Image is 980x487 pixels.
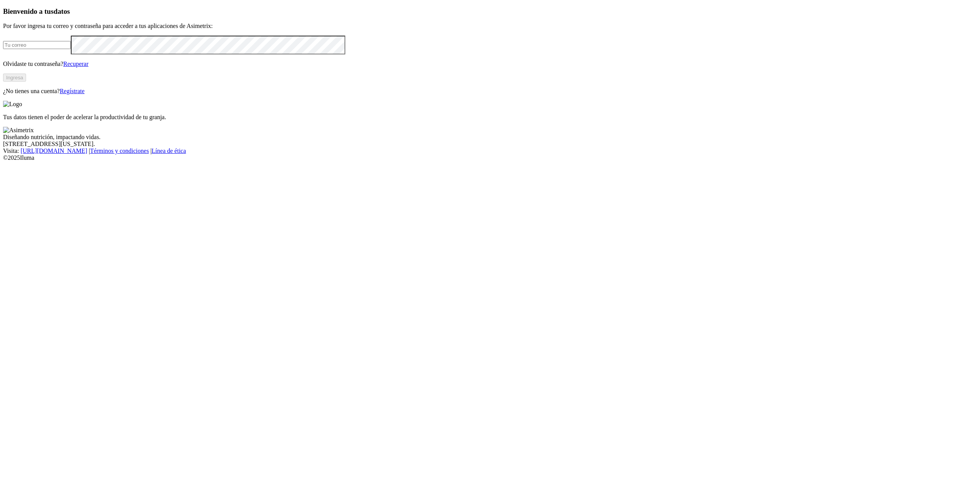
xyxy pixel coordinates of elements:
[3,23,977,30] p: Por favor ingresa tu correo y contraseña para acceder a tus aplicaciones de Asimetrix:
[3,61,977,67] p: Olvidaste tu contraseña?
[3,7,977,16] h3: Bienvenido a tus
[152,148,186,154] a: Línea de ética
[3,141,977,148] div: [STREET_ADDRESS][US_STATE].
[63,61,88,67] a: Recuperar
[3,74,26,82] button: Ingresa
[60,88,85,94] a: Regístrate
[54,7,70,15] span: datos
[21,148,87,154] a: [URL][DOMAIN_NAME]
[90,148,149,154] a: Términos y condiciones
[3,101,22,108] img: Logo
[3,134,977,141] div: Diseñando nutrición, impactando vidas.
[3,41,71,49] input: Tu correo
[3,148,977,154] div: Visita : | |
[3,114,977,121] p: Tus datos tienen el poder de acelerar la productividad de tu granja.
[3,154,977,161] div: © 2025 Iluma
[3,88,977,95] p: ¿No tienes una cuenta?
[3,127,34,134] img: Asimetrix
